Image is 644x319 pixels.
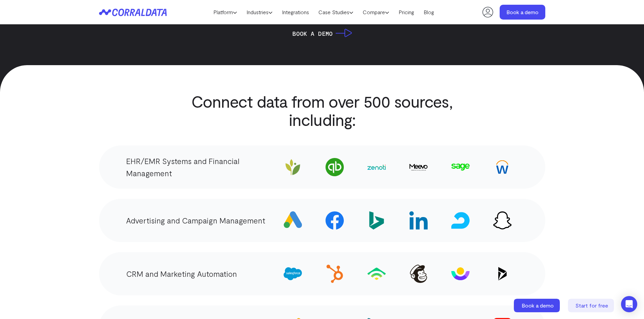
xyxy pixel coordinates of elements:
[568,299,615,312] a: Start for free
[126,214,265,227] p: Advertising and Campaign Management
[209,7,242,17] a: Platform
[575,302,608,309] span: Start for free
[126,155,277,179] p: EHR/EMR Systems and Financial Management
[277,7,314,17] a: Integrations
[126,268,237,280] p: CRM and Marketing Automation
[242,7,277,17] a: Industries
[292,29,352,38] a: Book a Demo
[522,302,554,309] span: Book a demo
[419,7,439,17] a: Blog
[621,296,637,312] div: Open Intercom Messenger
[358,7,394,17] a: Compare
[514,299,561,312] a: Book a demo
[184,92,460,129] h2: Connect data from over 500 sources, including:
[394,7,419,17] a: Pricing
[500,5,545,20] a: Book a demo
[314,7,358,17] a: Case Studies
